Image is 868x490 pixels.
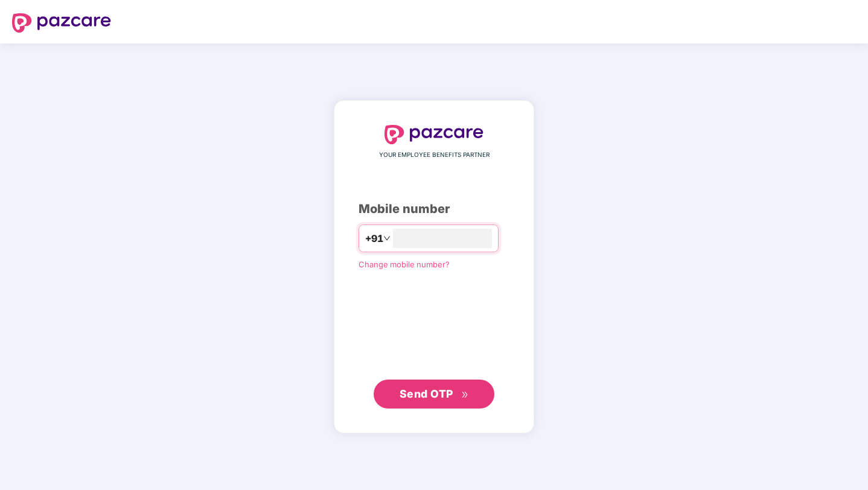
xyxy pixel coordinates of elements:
[359,200,509,218] div: Mobile number
[365,231,383,246] span: +91
[374,380,494,409] button: Send OTPdouble-right
[461,391,469,399] span: double-right
[400,387,453,400] span: Send OTP
[385,125,483,144] img: logo
[359,259,450,269] a: Change mobile number?
[379,150,490,160] span: YOUR EMPLOYEE BENEFITS PARTNER
[383,235,391,242] span: down
[12,13,111,33] img: logo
